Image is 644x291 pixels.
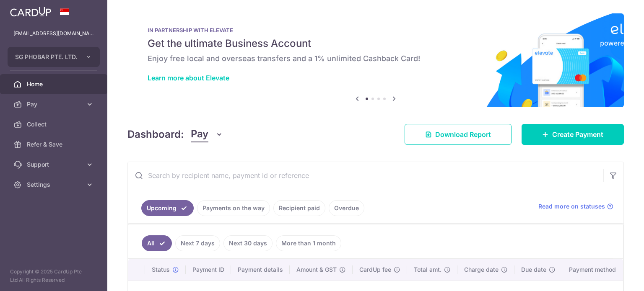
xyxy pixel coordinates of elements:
span: CardUp fee [359,265,391,274]
a: Overdue [329,200,364,216]
input: Search by recipient name, payment id or reference [128,162,603,189]
h5: Get the ultimate Business Account [148,37,604,50]
th: Payment details [231,259,290,281]
span: Create Payment [552,129,603,139]
h6: Enjoy free local and overseas transfers and a 1% unlimited Cashback Card! [148,54,604,64]
span: Pay [27,100,82,108]
span: Status [152,265,170,274]
a: Download Report [405,124,512,145]
span: SG PHOBAR PTE. LTD. [15,53,77,61]
h4: Dashboard: [127,127,184,142]
span: Amount & GST [296,265,337,274]
button: SG PHOBAR PTE. LTD. [8,47,100,67]
button: Pay [191,126,223,142]
a: More than 1 month [276,235,341,251]
span: Refer & Save [27,140,82,149]
p: [EMAIL_ADDRESS][DOMAIN_NAME] [13,29,94,38]
span: Charge date [464,265,499,274]
a: Create Payment [522,124,624,145]
a: Read more on statuses [538,202,613,211]
a: Payments on the way [197,200,270,216]
span: Download Report [435,129,491,139]
a: Recipient paid [273,200,325,216]
span: Read more on statuses [538,202,605,211]
a: Learn more about Elevate [148,74,229,82]
span: Settings [27,180,82,189]
span: Pay [191,126,208,142]
img: Renovation banner [127,13,624,107]
a: Next 7 days [175,235,220,251]
img: CardUp [10,7,51,17]
a: All [142,235,172,251]
a: Upcoming [141,200,194,216]
span: Due date [521,265,546,274]
span: Total amt. [414,265,441,274]
th: Payment method [562,259,626,281]
p: IN PARTNERSHIP WITH ELEVATE [148,27,604,33]
span: Home [27,80,82,88]
a: Next 30 days [223,235,273,251]
span: Support [27,160,82,169]
th: Payment ID [186,259,231,281]
span: Collect [27,120,82,129]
